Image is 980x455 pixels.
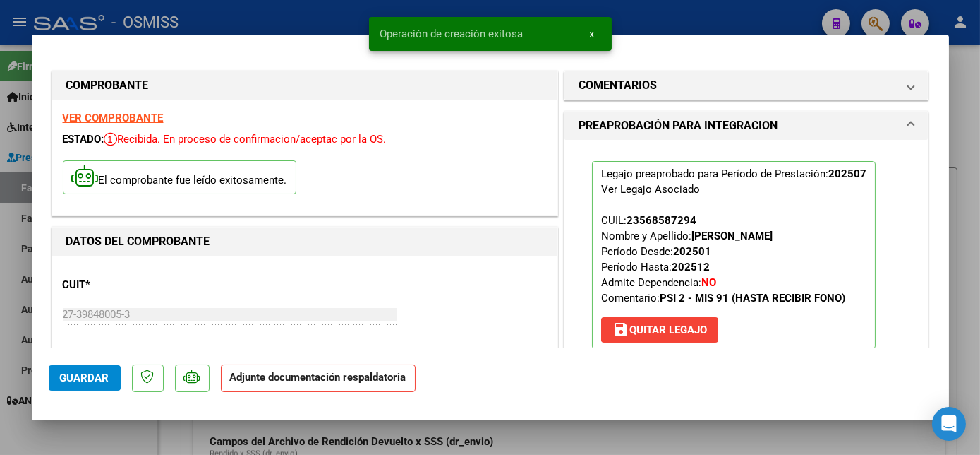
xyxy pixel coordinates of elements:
[691,230,773,242] strong: [PERSON_NAME]
[601,317,718,343] button: Quitar Legajo
[564,112,928,140] mat-expansion-panel-header: PREAPROBACIÓN PARA INTEGRACION
[701,276,716,289] strong: NO
[672,261,710,273] strong: 202512
[66,235,210,248] strong: DATOS DEL COMPROBANTE
[380,27,524,41] span: Operación de creación exitosa
[660,292,845,305] strong: PSI 2 - MIS 91 (HASTA RECIBIR FONO)
[601,214,845,305] span: CUIL: Nombre y Apellido: Período Desde: Período Hasta: Admite Dependencia:
[579,77,657,94] h1: COMENTARIOS
[612,324,707,336] span: Quitar Legajo
[579,21,606,47] button: x
[564,71,928,100] mat-expansion-panel-header: COMENTARIOS
[612,321,629,338] mat-icon: save
[601,182,700,197] div: Ver Legajo Asociado
[932,407,966,441] div: Open Intercom Messenger
[579,117,778,134] h1: PREAPROBACIÓN PARA INTEGRACION
[60,372,109,384] span: Guardar
[63,133,104,146] span: ESTADO:
[601,292,845,305] span: Comentario:
[63,160,296,195] p: El comprobante fue leído exitosamente.
[590,28,595,40] span: x
[66,78,149,92] strong: COMPROBANTE
[49,365,121,391] button: Guardar
[63,277,208,293] p: CUIT
[230,371,406,384] strong: Adjunte documentación respaldatoria
[564,140,928,382] div: PREAPROBACIÓN PARA INTEGRACION
[627,213,696,228] div: 23568587294
[673,245,711,258] strong: 202501
[592,161,876,349] p: Legajo preaprobado para Período de Prestación:
[63,112,164,124] a: VER COMPROBANTE
[828,167,866,180] strong: 202507
[104,133,387,146] span: Recibida. En proceso de confirmacion/aceptac por la OS.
